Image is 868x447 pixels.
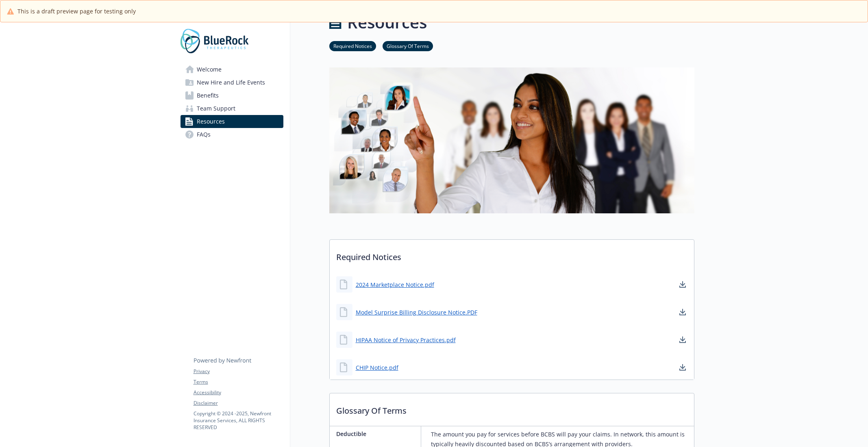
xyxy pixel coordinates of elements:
[181,102,283,115] a: Team Support
[347,10,427,35] h1: Resources
[336,430,418,438] p: Deductible
[383,42,433,50] a: Glossary Of Terms
[197,89,219,102] span: Benefits
[197,63,222,76] span: Welcome
[194,410,283,431] p: Copyright © 2024 - 2025 , Newfront Insurance Services, ALL RIGHTS RESERVED
[329,67,694,213] img: resources page banner
[181,128,283,141] a: FAQs
[356,280,434,289] a: 2024 Marketplace Notice.pdf
[678,307,687,317] a: download document
[197,115,225,128] span: Resources
[194,368,283,375] a: Privacy
[181,76,283,89] a: New Hire and Life Events
[197,76,265,89] span: New Hire and Life Events
[356,363,398,372] a: CHIP Notice.pdf
[678,335,687,345] a: download document
[197,128,211,141] span: FAQs
[194,378,283,386] a: Terms
[356,308,477,317] a: Model Surprise Billing Disclosure Notice.PDF
[678,280,687,289] a: download document
[181,63,283,76] a: Welcome
[194,399,283,407] a: Disclaimer
[329,42,376,50] a: Required Notices
[181,115,283,128] a: Resources
[356,336,456,344] a: HIPAA Notice of Privacy Practices.pdf
[197,102,235,115] span: Team Support
[330,240,694,270] p: Required Notices
[17,7,136,15] span: This is a draft preview page for testing only
[330,393,694,423] p: Glossary Of Terms
[194,389,283,396] a: Accessibility
[181,89,283,102] a: Benefits
[678,362,687,372] a: download document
